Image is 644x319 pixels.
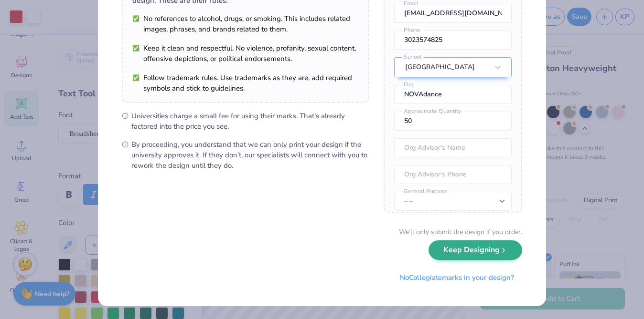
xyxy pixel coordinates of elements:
[394,31,512,50] input: Phone
[132,13,359,34] li: No references to alcohol, drugs, or smoking. This includes related images, phrases, and brands re...
[394,112,512,131] input: Approximate Quantity
[394,85,512,104] input: Org
[131,111,369,132] span: Universities charge a small fee for using their marks. That’s already factored into the price you...
[392,268,522,288] button: NoCollegiatemarks in your design?
[132,72,359,93] li: Follow trademark rules. Use trademarks as they are, add required symbols and stick to guidelines.
[399,227,522,237] div: We’ll only submit the design if you order.
[394,165,512,184] input: Org Advisor's Phone
[394,138,512,157] input: Org Advisor's Name
[132,43,359,64] li: Keep it clean and respectful. No violence, profanity, sexual content, offensive depictions, or po...
[394,4,512,23] input: Email
[131,139,369,171] span: By proceeding, you understand that we can only print your design if the university approves it. I...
